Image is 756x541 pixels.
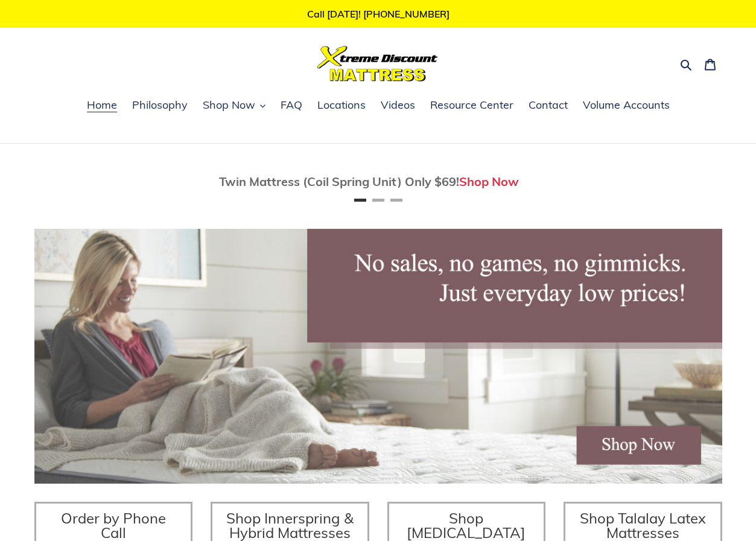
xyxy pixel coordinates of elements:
span: Contact [529,98,568,112]
span: FAQ [281,98,302,112]
a: FAQ [275,97,308,115]
span: Volume Accounts [583,98,670,112]
a: Shop Now [459,174,519,189]
a: Volume Accounts [577,97,676,115]
button: Shop Now [197,97,272,115]
span: Twin Mattress (Coil Spring Unit) Only $69! [219,174,459,189]
a: Videos [375,97,421,115]
a: Philosophy [126,97,194,115]
button: Page 2 [372,199,384,202]
img: herobannermay2022-1652879215306_1200x.jpg [34,229,722,484]
span: Home [87,98,117,112]
button: Page 3 [390,199,402,202]
a: Locations [311,97,372,115]
a: Contact [523,97,574,115]
span: Videos [381,98,415,112]
button: Page 1 [354,199,366,202]
span: Shop Now [203,98,255,112]
img: Xtreme Discount Mattress [317,46,438,82]
span: Philosophy [132,98,188,112]
a: Home [81,97,123,115]
a: Resource Center [424,97,519,115]
span: Resource Center [430,98,513,112]
span: Locations [317,98,366,112]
